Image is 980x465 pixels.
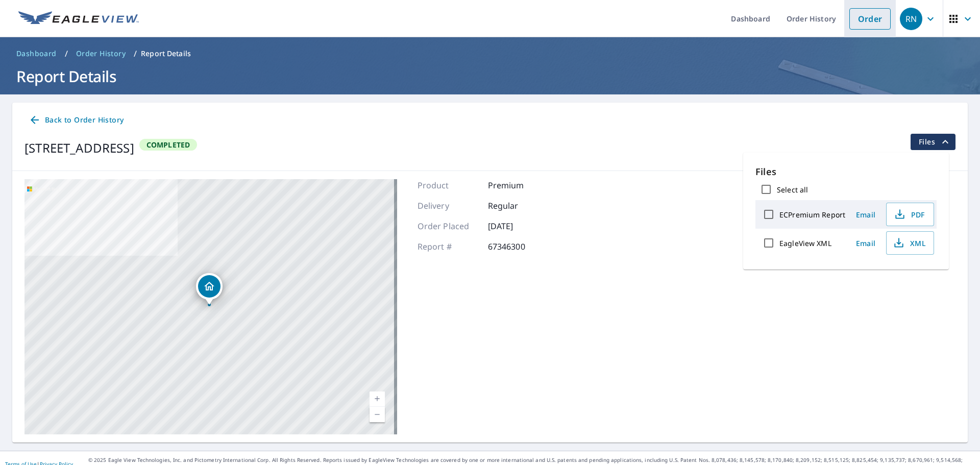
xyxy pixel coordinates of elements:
span: Back to Order History [29,114,124,127]
div: Dropped pin, building 1, Residential property, 3009 Valley East Ln Granite Shoals, TX 78654 [196,273,223,305]
p: 67346300 [488,240,549,253]
span: Order History [76,48,126,59]
label: EagleView XML [779,238,831,248]
span: Email [853,238,878,248]
button: Email [849,207,882,223]
p: Order Placed [418,220,479,232]
p: Premium [488,179,549,191]
nav: breadcrumb [12,45,968,62]
a: Current Level 17, Zoom Out [370,407,385,422]
p: Report Details [141,48,191,59]
label: Select all [777,185,808,194]
li: / [134,47,137,60]
span: Completed [140,140,197,150]
button: PDF [886,203,934,226]
p: Delivery [418,200,479,212]
span: PDF [893,208,925,221]
p: Report # [418,240,479,253]
p: Regular [488,200,549,212]
button: XML [886,231,934,255]
a: Order History [72,45,130,62]
a: Dashboard [12,45,61,62]
img: EV Logo [18,11,139,27]
p: Product [418,179,479,191]
a: Back to Order History [24,111,128,130]
div: RN [900,8,922,30]
a: Current Level 17, Zoom In [370,391,385,407]
p: Files [755,165,937,179]
button: filesDropdownBtn-67346300 [910,134,955,150]
a: Order [849,8,891,30]
span: XML [893,237,925,249]
p: [DATE] [488,220,549,232]
label: ECPremium Report [779,210,845,219]
li: / [65,47,68,60]
h1: Report Details [12,66,968,87]
span: Email [853,210,878,219]
span: Files [919,136,951,148]
button: Email [849,235,882,251]
span: Dashboard [16,48,57,59]
div: [STREET_ADDRESS] [24,139,134,157]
